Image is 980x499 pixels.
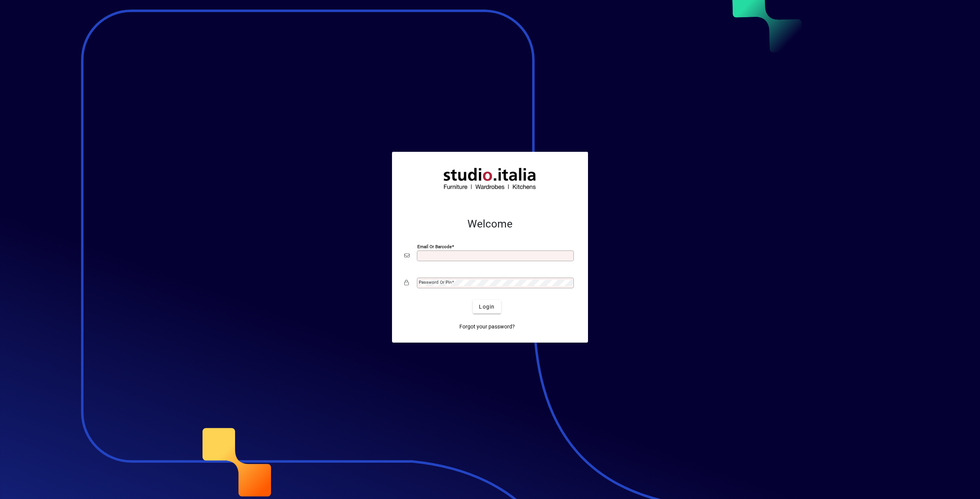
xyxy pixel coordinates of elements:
mat-label: Password or Pin [419,280,452,285]
span: Login [479,303,495,311]
a: Forgot your password? [456,320,518,333]
span: Forgot your password? [459,323,515,331]
mat-label: Email or Barcode [417,244,452,249]
button: Login [473,300,501,314]
h2: Welcome [404,218,576,231]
